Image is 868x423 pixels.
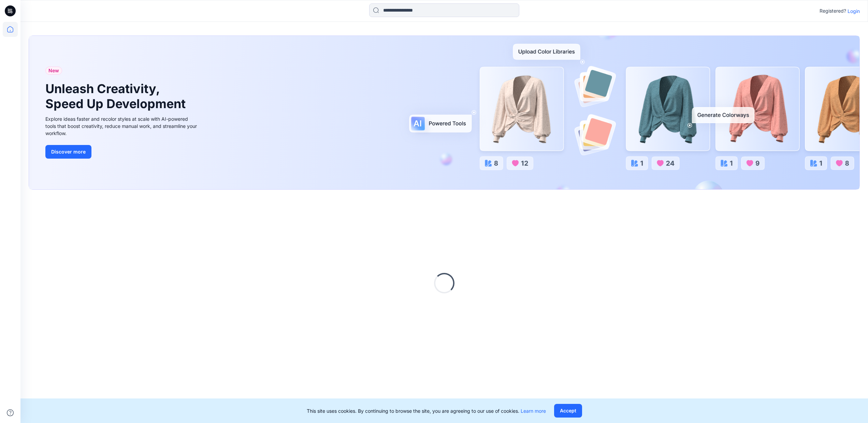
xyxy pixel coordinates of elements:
[307,407,546,414] p: This site uses cookies. By continuing to browse the site, you are agreeing to our use of cookies.
[848,8,860,15] p: Login
[521,408,546,414] a: Learn more
[554,404,582,418] button: Accept
[45,145,91,159] button: Discover more
[48,67,59,75] span: New
[45,115,199,137] div: Explore ideas faster and recolor styles at scale with AI-powered tools that boost creativity, red...
[45,145,199,159] a: Discover more
[820,7,846,15] p: Registered?
[45,82,189,111] h1: Unleash Creativity, Speed Up Development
